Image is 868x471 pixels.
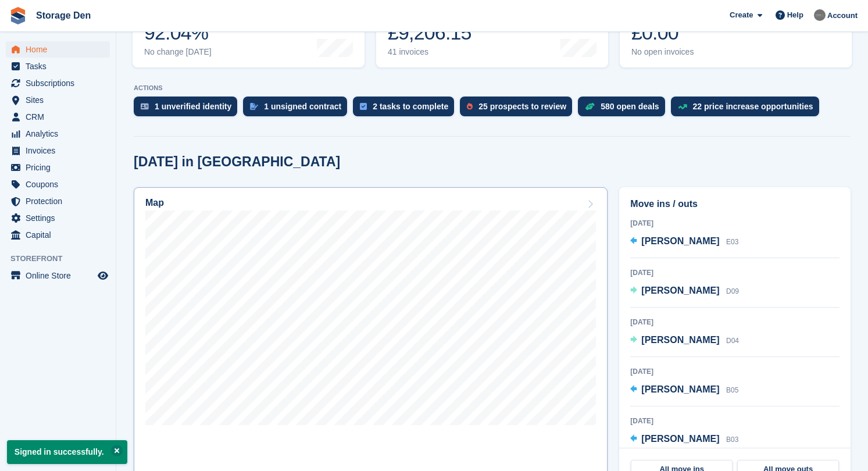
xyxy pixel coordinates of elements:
[730,9,753,21] span: Create
[26,58,95,74] span: Tasks
[26,126,95,142] span: Analytics
[630,432,738,447] a: [PERSON_NAME] B03
[814,9,826,21] img: Brian Barbour
[630,383,738,398] a: [PERSON_NAME] B05
[155,102,231,111] div: 1 unverified identity
[726,386,738,394] span: B05
[6,176,110,192] a: menu
[31,6,95,25] a: Storage Den
[460,97,578,122] a: 25 prospects to review
[26,210,95,226] span: Settings
[26,75,95,91] span: Subscriptions
[630,234,738,249] a: [PERSON_NAME] E03
[6,92,110,108] a: menu
[601,102,659,111] div: 580 open deals
[10,253,116,265] span: Storefront
[641,384,719,394] span: [PERSON_NAME]
[134,97,243,122] a: 1 unverified identity
[373,102,448,111] div: 2 tasks to complete
[630,333,739,348] a: [PERSON_NAME] D04
[134,154,340,170] h2: [DATE] in [GEOGRAPHIC_DATA]
[353,97,460,122] a: 2 tasks to complete
[6,41,110,58] a: menu
[264,102,341,111] div: 1 unsigned contract
[26,41,95,58] span: Home
[26,193,95,209] span: Protection
[630,197,840,211] h2: Move ins / outs
[26,142,95,159] span: Invoices
[96,269,110,283] a: Preview store
[26,159,95,176] span: Pricing
[630,416,840,426] div: [DATE]
[827,10,858,22] span: Account
[6,109,110,125] a: menu
[360,103,367,110] img: task-75834270c22a3079a89374b754ae025e5fb1db73e45f91037f5363f120a921f8.svg
[578,97,670,122] a: 580 open deals
[6,142,110,159] a: menu
[144,21,212,45] div: 92.04%
[641,286,719,295] span: [PERSON_NAME]
[26,109,95,125] span: CRM
[141,103,149,110] img: verify_identity-adf6edd0f0f0b5bbfe63781bf79b02c33cf7c696d77639b501bdc392416b5a36.svg
[787,9,803,21] span: Help
[726,337,739,345] span: D04
[631,47,711,57] div: No open invoices
[6,58,110,74] a: menu
[631,21,711,45] div: £0.00
[630,267,840,278] div: [DATE]
[641,434,719,444] span: [PERSON_NAME]
[726,238,738,246] span: E03
[7,440,127,464] p: Signed in successfully.
[26,176,95,192] span: Coupons
[726,436,738,444] span: B03
[26,267,95,284] span: Online Store
[478,102,566,111] div: 25 prospects to review
[6,75,110,91] a: menu
[6,227,110,243] a: menu
[243,97,353,122] a: 1 unsigned contract
[630,366,840,377] div: [DATE]
[641,236,719,246] span: [PERSON_NAME]
[467,103,473,110] img: prospect-51fa495bee0391a8d652442698ab0144808aea92771e9ea1ae160a38d050c398.svg
[9,7,27,24] img: stora-icon-8386f47178a22dfd0bd8f6a31ec36ba5ce8667c1dd55bd0f319d3a0aa187defe.svg
[388,47,474,57] div: 41 invoices
[630,317,840,327] div: [DATE]
[145,198,164,208] h2: Map
[26,92,95,108] span: Sites
[6,193,110,209] a: menu
[6,267,110,284] a: menu
[693,102,813,111] div: 22 price increase opportunities
[6,210,110,226] a: menu
[6,126,110,142] a: menu
[388,21,474,45] div: £9,206.15
[630,218,840,229] div: [DATE]
[26,227,95,243] span: Capital
[630,284,739,299] a: [PERSON_NAME] D09
[144,47,212,57] div: No change [DATE]
[641,335,719,345] span: [PERSON_NAME]
[671,97,825,122] a: 22 price increase opportunities
[134,84,851,92] p: ACTIONS
[250,103,258,110] img: contract_signature_icon-13c848040528278c33f63329250d36e43548de30e8caae1d1a13099fd9432cc5.svg
[585,102,595,110] img: deal-1b604bf984904fb50ccaf53a9ad4b4a5d6e5aea283cecdc64d6e3604feb123c2.svg
[678,104,687,109] img: price_increase_opportunities-93ffe204e8149a01c8c9dc8f82e8f89637d9d84a8eef4429ea346261dce0b2c0.svg
[726,287,739,295] span: D09
[6,159,110,176] a: menu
